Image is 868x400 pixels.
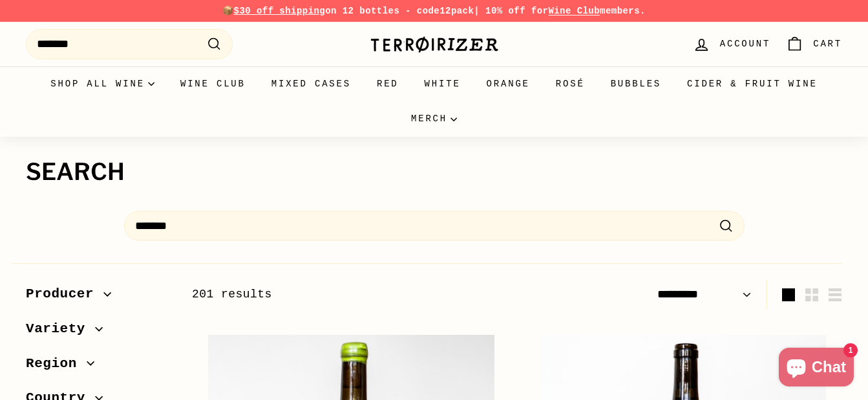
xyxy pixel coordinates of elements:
a: Mixed Cases [259,66,364,101]
button: Region [26,350,171,385]
p: 📦 on 12 bottles - code | 10% off for members. [26,4,842,18]
a: Cart [778,25,850,63]
a: Orange [474,66,543,101]
h1: Search [26,159,842,185]
a: White [412,66,474,101]
span: Region [26,353,87,375]
a: Account [685,25,778,63]
span: $30 off shipping [234,6,326,16]
span: Cart [813,37,842,51]
div: 201 results [192,285,517,304]
a: Wine Club [167,66,259,101]
span: Variety [26,318,95,340]
summary: Shop all wine [37,66,167,101]
a: Cider & Fruit Wine [674,66,831,101]
summary: Merch [398,101,470,136]
span: Producer [26,283,103,305]
a: Wine Club [548,6,600,16]
a: Bubbles [598,66,674,101]
button: Producer [26,280,171,315]
a: Rosé [543,66,598,101]
span: Account [720,37,770,51]
strong: 12pack [439,6,474,16]
inbox-online-store-chat: Shopify online store chat [775,348,858,390]
a: Red [364,66,412,101]
button: Variety [26,315,171,350]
